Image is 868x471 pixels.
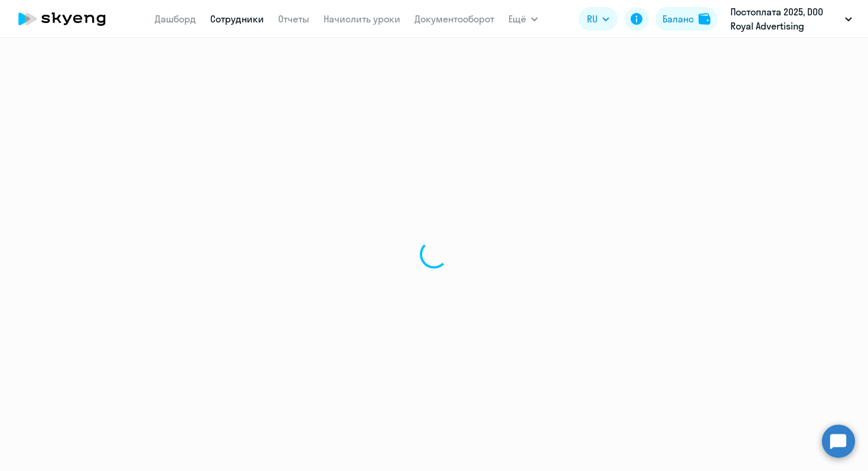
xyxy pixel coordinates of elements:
button: RU [579,7,618,31]
div: Баланс [663,12,694,26]
button: Балансbalance [655,7,717,31]
span: RU [587,12,598,26]
a: Начислить уроки [324,13,400,25]
img: balance [699,13,710,25]
a: Дашборд [155,13,196,25]
button: Постоплата 2025, DOO Royal Advertising [725,5,858,33]
span: Ещё [508,12,526,26]
p: Постоплата 2025, DOO Royal Advertising [730,5,840,33]
a: Отчеты [278,13,309,25]
button: Ещё [508,7,538,31]
a: Документооборот [415,13,494,25]
a: Сотрудники [210,13,264,25]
